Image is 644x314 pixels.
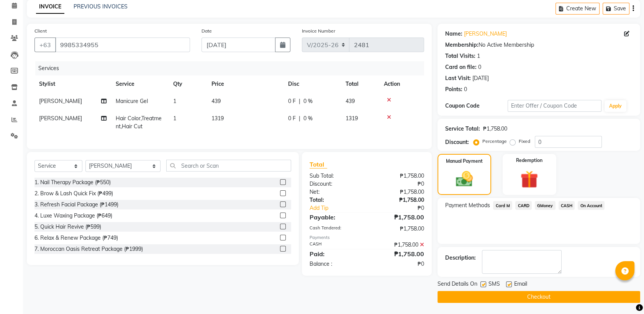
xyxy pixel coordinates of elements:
[493,201,512,210] span: Card M
[207,75,283,93] th: Price
[445,125,480,133] div: Service Total:
[341,75,379,93] th: Total
[304,196,367,204] div: Total:
[55,38,190,52] input: Search by Name/Mobile/Email/Code
[446,158,483,165] label: Manual Payment
[34,245,143,253] div: 7. Moroccan Oasis Retreat Package (₱1999)
[173,98,176,105] span: 1
[515,168,544,190] img: _gift.svg
[211,115,224,122] span: 1319
[367,241,430,249] div: ₱1,758.00
[166,160,291,172] input: Search or Scan
[472,74,489,82] div: [DATE]
[304,260,367,268] div: Balance :
[39,98,82,105] span: [PERSON_NAME]
[445,254,476,262] div: Description:
[299,114,300,123] span: |
[451,169,478,189] img: _cash.svg
[556,3,600,15] button: Create New
[445,138,469,146] div: Discount:
[304,204,377,212] a: Add Tip
[304,188,367,196] div: Net:
[34,212,112,220] div: 4. Luxe Waxing Package (₱649)
[173,115,176,122] span: 1
[211,98,221,105] span: 439
[464,30,507,38] a: [PERSON_NAME]
[34,190,113,198] div: 2. Brow & Lash Quick Fix (₱499)
[477,52,480,60] div: 1
[483,125,507,133] div: ₱1,758.00
[34,201,118,209] div: 3. Refresh Facial Package (₱1499)
[519,138,530,145] label: Fixed
[34,223,101,231] div: 5. Quick Hair Revive (₱599)
[367,260,430,268] div: ₱0
[302,28,335,34] label: Invoice Number
[478,63,481,71] div: 0
[464,85,467,93] div: 0
[578,201,605,210] span: On Account
[445,201,490,209] span: Payment Methods
[445,85,462,93] div: Points:
[116,98,148,105] span: Manicure Gel
[445,74,471,82] div: Last Visit:
[367,188,430,196] div: ₱1,758.00
[445,41,478,49] div: Membership:
[559,201,575,210] span: CASH
[310,160,327,168] span: Total
[35,61,430,75] div: Services
[303,114,313,123] span: 0 %
[535,201,556,210] span: GMoney
[39,115,82,122] span: [PERSON_NAME]
[445,30,462,38] div: Name:
[304,249,367,258] div: Paid:
[377,204,430,212] div: ₱0
[445,102,508,110] div: Coupon Code
[34,28,47,34] label: Client
[346,115,358,122] span: 1319
[438,291,640,303] button: Checkout
[445,52,475,60] div: Total Visits:
[367,196,430,204] div: ₱1,758.00
[169,75,207,93] th: Qty
[34,178,111,186] div: 1. Nail Therapy Package (₱550)
[488,280,500,289] span: SMS
[445,41,633,49] div: No Active Membership
[111,75,169,93] th: Service
[367,225,430,233] div: ₱1,758.00
[310,234,424,241] div: Payments
[283,75,341,93] th: Disc
[515,201,532,210] span: CARD
[514,280,527,289] span: Email
[288,97,296,105] span: 0 F
[304,213,367,222] div: Payable:
[346,98,355,105] span: 439
[304,241,367,249] div: CASH
[379,75,424,93] th: Action
[34,75,111,93] th: Stylist
[202,28,212,34] label: Date
[34,38,56,52] button: +63
[304,172,367,180] div: Sub Total:
[367,172,430,180] div: ₱1,758.00
[116,115,162,130] span: Hair Color,Treatment,Hair Cut
[508,100,601,112] input: Enter Offer / Coupon Code
[367,180,430,188] div: ₱0
[605,100,626,112] button: Apply
[482,138,507,145] label: Percentage
[367,249,430,258] div: ₱1,758.00
[304,180,367,188] div: Discount:
[438,280,477,289] span: Send Details On
[304,225,367,233] div: Cash Tendered:
[288,114,296,123] span: 0 F
[303,97,313,105] span: 0 %
[445,63,477,71] div: Card on file:
[367,213,430,222] div: ₱1,758.00
[34,234,118,242] div: 6. Relax & Renew Package (₱749)
[516,157,542,164] label: Redemption
[74,3,128,10] a: PREVIOUS INVOICES
[603,3,629,15] button: Save
[299,97,300,105] span: |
